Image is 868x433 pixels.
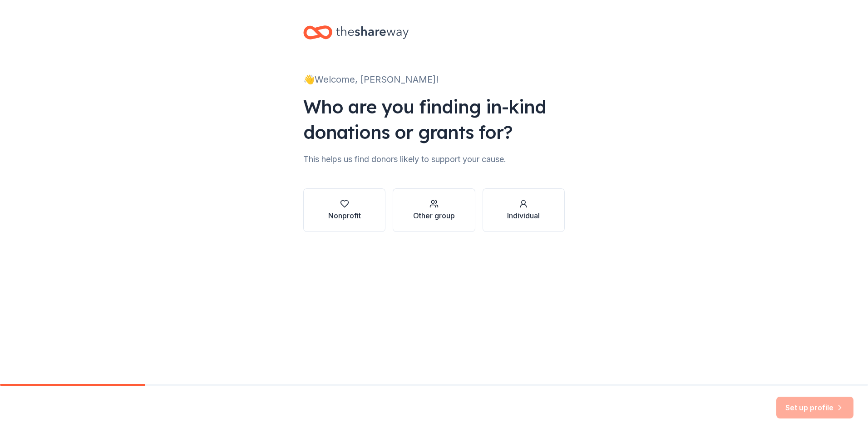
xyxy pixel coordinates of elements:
[303,152,565,167] div: This helps us find donors likely to support your cause.
[328,210,361,221] div: Nonprofit
[507,210,540,221] div: Individual
[303,94,565,145] div: Who are you finding in-kind donations or grants for?
[483,188,565,232] button: Individual
[413,210,455,221] div: Other group
[393,188,475,232] button: Other group
[303,188,385,232] button: Nonprofit
[303,72,565,87] div: 👋 Welcome, [PERSON_NAME]!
